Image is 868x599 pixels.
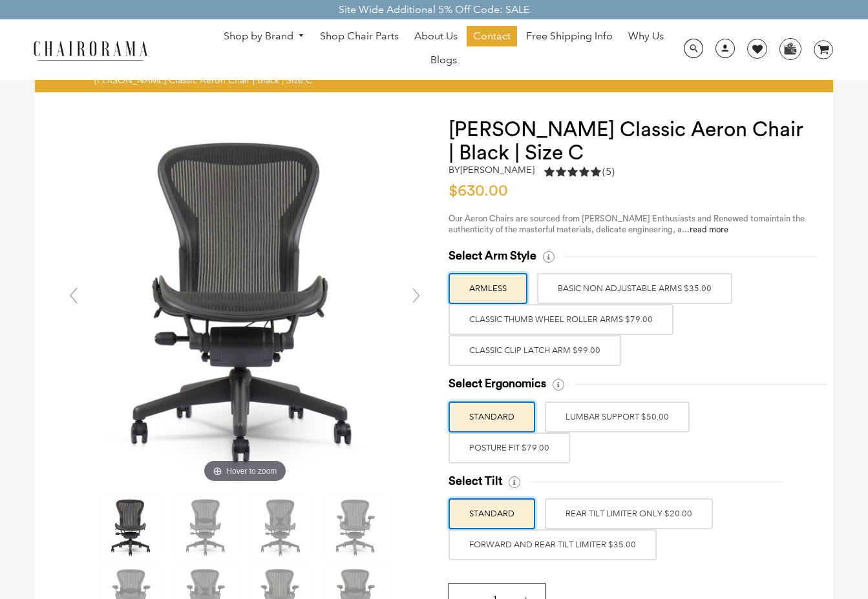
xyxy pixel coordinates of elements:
span: $630.00 [449,183,508,199]
img: Herman Miller Classic Aeron Chair | Black | Size C - chairorama [324,495,388,560]
img: Herman Miller Classic Aeron Chair | Black | Size C - chairorama [174,495,238,560]
a: Free Shipping Info [520,26,619,46]
a: Shop by Brand [217,26,312,46]
div: 5.0 rating (5 votes) [544,165,615,179]
a: Why Us [622,26,670,46]
label: STANDARD [449,401,535,432]
span: Contact [473,30,511,43]
label: REAR TILT LIMITER ONLY $20.00 [545,498,713,529]
label: Classic Thumb Wheel Roller Arms $79.00 [449,304,673,335]
span: Select Tilt [449,474,502,489]
span: (5) [602,165,615,179]
span: Our Aeron Chairs are sourced from [PERSON_NAME] Enthusiasts and Renewed to [449,214,758,223]
label: BASIC NON ADJUSTABLE ARMS $35.00 [537,273,732,304]
a: read more [690,225,728,234]
img: chairorama [26,39,155,61]
label: FORWARD AND REAR TILT LIMITER $35.00 [449,529,657,560]
a: About Us [408,26,464,46]
a: Contact [467,26,517,46]
h1: [PERSON_NAME] Classic Aeron Chair | Black | Size C [449,118,807,165]
label: ARMLESS [449,273,527,304]
nav: DesktopNavigation [210,26,677,74]
img: Herman Miller Classic Aeron Chair | Black | Size C - chairorama [61,118,429,486]
label: LUMBAR SUPPORT $50.00 [545,401,690,432]
span: About Us [414,30,458,43]
a: 5.0 rating (5 votes) [544,165,615,182]
span: Why Us [628,30,664,43]
label: Classic Clip Latch Arm $99.00 [449,335,621,366]
span: Shop Chair Parts [320,30,399,43]
label: POSTURE FIT $79.00 [449,432,570,463]
span: Blogs [430,54,457,67]
img: Herman Miller Classic Aeron Chair | Black | Size C - chairorama [99,495,164,560]
span: Select Arm Style [449,249,536,263]
span: Free Shipping Info [526,30,613,43]
a: Herman Miller Classic Aeron Chair | Black | Size C - chairoramaHover to zoom [61,295,429,307]
a: [PERSON_NAME] [460,164,535,176]
img: WhatsApp_Image_2024-07-12_at_16.23.01.webp [780,39,800,58]
label: STANDARD [449,498,535,529]
span: Select Ergonomics [449,376,546,391]
a: Blogs [424,50,463,70]
a: Shop Chair Parts [313,26,405,46]
img: Herman Miller Classic Aeron Chair | Black | Size C - chairorama [249,495,313,560]
h2: by [449,165,535,176]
